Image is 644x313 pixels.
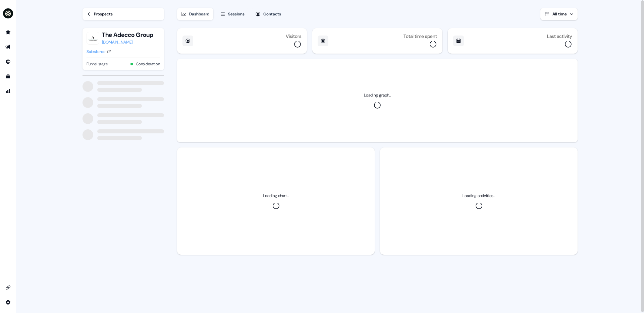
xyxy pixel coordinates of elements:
[87,61,108,67] span: Funnel stage:
[228,11,245,17] div: Sessions
[547,34,572,39] div: Last activity
[540,8,578,20] button: All time
[216,8,249,20] button: Sessions
[3,86,13,97] a: Go to attribution
[404,34,437,39] div: Total time spent
[177,8,213,20] button: Dashboard
[552,11,567,17] span: All time
[102,39,153,46] a: [DOMAIN_NAME]
[87,48,106,55] div: Salesforce
[83,8,164,20] a: Prospects
[3,27,13,38] a: Go to prospects
[364,92,391,99] div: Loading graph...
[3,71,13,82] a: Go to templates
[189,11,209,17] div: Dashboard
[94,11,113,17] div: Prospects
[263,192,289,199] div: Loading chart...
[102,31,153,39] button: The Adecco Group
[136,61,160,67] button: Consideration
[3,297,13,308] a: Go to integrations
[87,48,111,55] a: Salesforce
[3,42,13,52] a: Go to outbound experience
[251,8,285,20] button: Contacts
[263,11,281,17] div: Contacts
[463,192,495,199] div: Loading activities...
[286,34,302,39] div: Visitors
[3,282,13,293] a: Go to integrations
[3,56,13,67] a: Go to Inbound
